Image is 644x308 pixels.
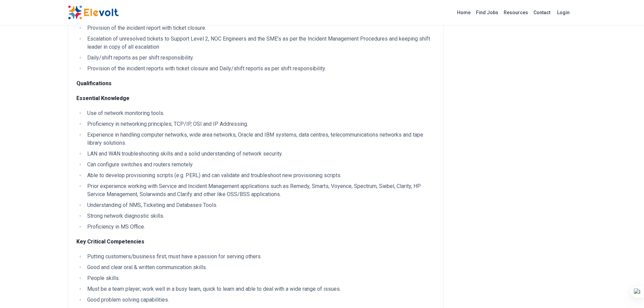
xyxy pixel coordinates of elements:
[454,7,473,18] a: Home
[501,7,531,18] a: Resources
[76,238,144,245] strong: Key Critical Competencies
[68,5,119,20] img: Elevolt
[473,7,501,18] a: Find Jobs
[85,201,435,209] li: Understanding of NMS, Ticketing and Databases Tools.
[85,253,435,261] li: Putting customers/business first; must have a passion for serving others.
[553,6,574,19] a: Login
[85,109,435,117] li: Use of network monitoring tools.
[85,223,435,231] li: Proficiency in MS Office.
[85,24,435,32] li: Provision of the incident report with ticket closure.
[76,95,129,101] strong: Essential Knowledge
[85,285,435,293] li: Must be a team player; work well in a busy team, quick to learn and able to deal with a wide rang...
[610,276,644,308] iframe: Chat Widget
[85,120,435,128] li: Proficiency in networking principles; TCP/IP, OSI and IP Addressing.
[455,91,576,186] iframe: Advertisement
[85,35,435,51] li: Escalation of unresolved tickets to Support Level 2, NOC Engineers and the SME’s as per the Incid...
[85,150,435,158] li: LAN and WAN troubleshooting skills and a solid understanding of network security.
[76,80,112,87] strong: Qualifications
[85,263,435,271] li: Good and clear oral & written communication skills.
[85,161,435,169] li: Can configure switches and routers remotely.
[85,212,435,220] li: Strong network diagnostic skills.
[85,65,435,73] li: Provision of the incident reports with ticket closure and Daily/shift reports as per shift respon...
[85,296,435,304] li: Good problem solving capabilities.
[85,182,435,198] li: Prior experience working with Service and Incident Management applications such as Remedy, Smarts...
[85,54,435,62] li: Daily/shift reports as per shift responsibility.
[85,274,435,282] li: People skills.
[531,7,553,18] a: Contact
[85,131,435,147] li: Experience in handling computer networks, wide area networks, Oracle and IBM systems, data centre...
[85,171,435,180] li: Able to develop provisioning scripts (e.g. PERL) and can validate and troubleshoot new provisioni...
